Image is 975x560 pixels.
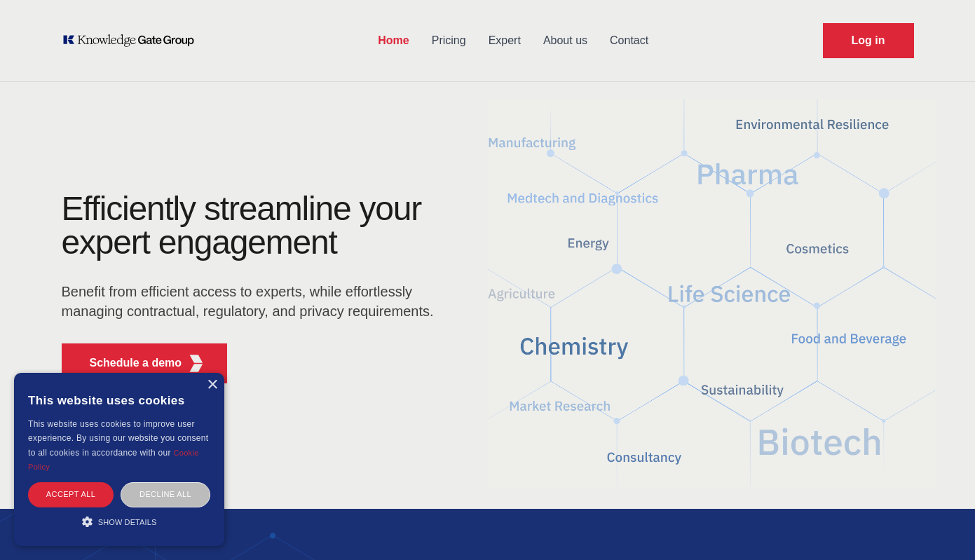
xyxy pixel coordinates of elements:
a: Home [367,22,420,59]
img: KGG Fifth Element RED [187,355,205,372]
div: Close [207,380,217,390]
div: Decline all [121,482,210,507]
div: This website uses cookies [28,383,210,417]
p: Schedule a demo [90,355,182,371]
button: Schedule a demoKGG Fifth Element RED [62,343,228,383]
div: Accept all [28,482,114,507]
p: Benefit from efficient access to experts, while effortlessly managing contractual, regulatory, an... [62,282,443,321]
a: KOL Knowledge Platform: Talk to Key External Experts (KEE) [62,34,204,48]
a: About us [532,22,599,59]
div: Show details [28,514,210,528]
img: KGG Fifth Element RED [488,91,936,495]
span: Show details [98,518,157,526]
a: Request Demo [823,23,914,58]
span: This website uses cookies to improve user experience. By using our website you consent to all coo... [28,419,208,458]
a: Contact [599,22,660,59]
a: Pricing [421,22,477,59]
h1: Efficiently streamline your expert engagement [62,190,422,261]
a: Expert [477,22,532,59]
a: Cookie Policy [28,449,199,471]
